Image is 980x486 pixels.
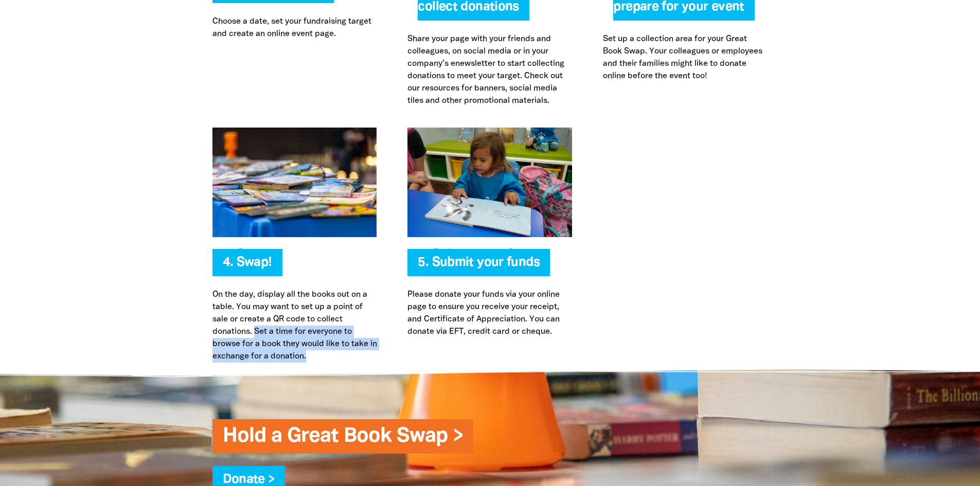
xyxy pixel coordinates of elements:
span: 4. Swap! [223,257,272,276]
p: Choose a date, set your fundraising target and create an online event page. [212,15,377,40]
p: Set up a collection area for your Great Book Swap. Your colleagues or employees and their familie... [603,33,768,82]
p: Please donate your funds via your online page to ensure you receive your receipt, and Certificate... [407,289,572,338]
p: Share your page with your friends and colleagues, on social media or in your company’s enewslette... [407,33,572,107]
a: Donate > [223,474,275,485]
span: 5. Submit your funds [418,257,540,276]
img: Swap! [212,128,377,237]
p: On the day, display all the books out on a table. You may want to set up a point of sale or creat... [212,289,377,363]
a: Hold a Great Book Swap > [223,427,463,446]
img: Submit your funds [407,128,572,237]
